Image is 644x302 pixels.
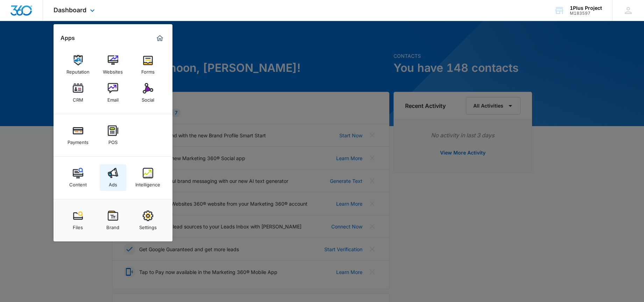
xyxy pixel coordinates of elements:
a: Marketing 360® Dashboard [154,33,165,44]
div: Email [107,94,119,103]
div: Brand [106,221,119,230]
span: Dashboard [54,6,86,14]
a: Settings [135,207,161,234]
div: Content [69,178,87,187]
div: Settings [139,221,157,230]
a: Payments [65,122,91,149]
a: Email [100,80,126,106]
div: account name [570,5,602,11]
a: Intelligence [135,164,161,191]
div: Payments [68,136,89,145]
div: Social [142,94,154,103]
a: Reputation [65,52,91,78]
div: account id [570,11,602,16]
a: Content [65,164,91,191]
div: Ads [109,178,117,187]
div: POS [108,136,118,145]
a: Ads [100,164,126,191]
a: Social [135,80,161,106]
a: Files [65,207,91,234]
h2: Apps [61,35,75,41]
a: CRM [65,80,91,106]
a: POS [100,122,126,149]
div: Websites [103,66,123,75]
a: Websites [100,52,126,78]
a: Brand [100,207,126,234]
div: Forms [141,66,155,75]
div: CRM [73,94,83,103]
div: Reputation [66,66,90,75]
a: Forms [135,52,161,78]
div: Files [73,221,83,230]
div: Intelligence [135,178,160,187]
